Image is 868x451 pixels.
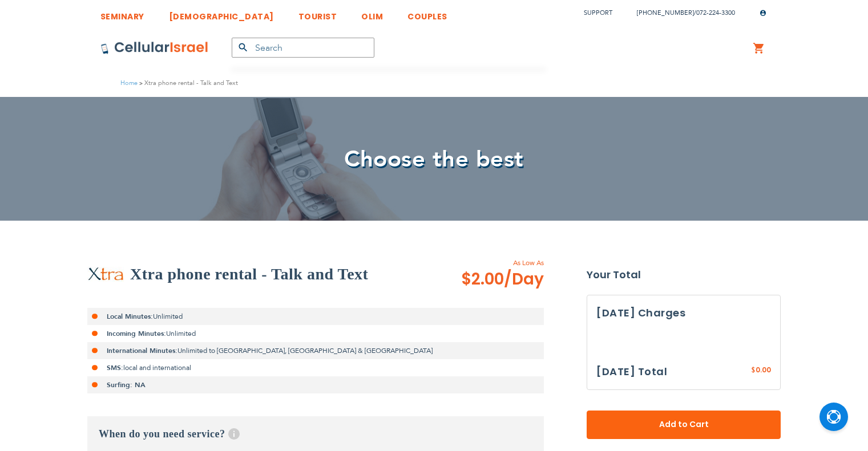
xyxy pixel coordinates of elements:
[87,308,544,325] li: Unlimited
[100,41,209,55] img: Cellular Israel Logo
[228,428,240,440] span: Help
[751,365,756,376] span: $
[120,79,138,87] a: Home
[107,312,153,321] strong: Local Minutes:
[587,266,781,283] strong: Your Total
[504,268,544,291] span: /Day
[430,258,544,268] span: As Low As
[624,419,743,430] span: Add to Cart
[87,267,124,282] img: Xtra phone rental - Talk and Text
[107,363,123,372] strong: SMS:
[361,3,383,24] a: OLIM
[587,411,781,439] button: Add to Cart
[637,9,694,17] a: [PHONE_NUMBER]
[169,3,274,24] a: [DEMOGRAPHIC_DATA]
[138,78,238,88] li: Xtra phone rental - Talk and Text
[232,38,374,58] input: Search
[461,268,544,291] span: $2.00
[100,3,144,24] a: SEMINARY
[107,380,146,389] strong: Surfing: NA
[87,325,544,342] li: Unlimited
[87,359,544,376] li: local and international
[87,342,544,359] li: Unlimited to [GEOGRAPHIC_DATA], [GEOGRAPHIC_DATA] & [GEOGRAPHIC_DATA]
[696,9,735,17] a: 072-224-3300
[625,5,735,21] li: /
[596,363,667,380] h3: [DATE] Total
[407,3,447,24] a: COUPLES
[596,304,771,322] h3: [DATE] Charges
[756,365,771,375] span: 0.00
[107,329,166,338] strong: Incoming Minutes:
[584,9,612,17] a: Support
[107,346,177,355] strong: International Minutes:
[298,3,337,24] a: TOURIST
[130,263,368,286] h2: Xtra phone rental - Talk and Text
[344,144,524,175] span: Choose the best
